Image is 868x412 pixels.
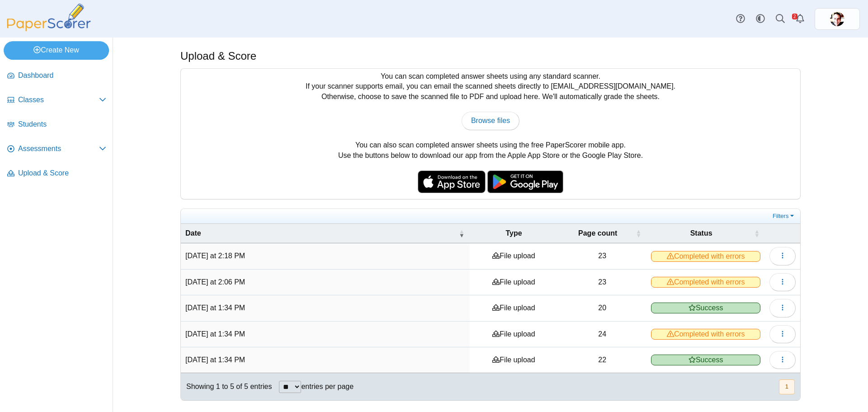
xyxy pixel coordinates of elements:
[470,322,558,347] td: File upload
[4,90,110,111] a: Classes
[558,295,646,321] td: 20
[636,224,641,243] span: Page count : Activate to sort
[690,229,712,237] span: Status
[830,12,844,26] span: Peter Erbland
[651,277,760,288] span: Completed with errors
[185,330,245,338] time: Aug 28, 2025 at 1:34 PM
[770,212,798,221] a: Filters
[4,163,110,185] a: Upload & Score
[651,251,760,262] span: Completed with errors
[18,119,106,129] span: Students
[4,65,110,87] a: Dashboard
[558,243,646,269] td: 23
[185,304,245,312] time: Aug 28, 2025 at 1:34 PM
[301,383,354,390] label: entries per page
[18,168,106,178] span: Upload & Score
[651,303,760,313] span: Success
[4,4,94,31] img: PaperScorer
[651,329,760,340] span: Completed with errors
[4,114,110,136] a: Students
[830,12,844,26] img: ps.1TMz155yTUve2V4S
[815,8,860,30] a: ps.1TMz155yTUve2V4S
[471,117,510,124] span: Browse files
[754,224,759,243] span: Status : Activate to sort
[18,71,106,81] span: Dashboard
[505,229,522,237] span: Type
[470,347,558,373] td: File upload
[470,270,558,295] td: File upload
[181,69,800,199] div: You can scan completed answer sheets using any standard scanner. If your scanner supports email, ...
[470,295,558,321] td: File upload
[4,138,110,160] a: Assessments
[790,9,810,29] a: Alerts
[180,48,256,64] h1: Upload & Score
[181,373,272,400] div: Showing 1 to 5 of 5 entries
[185,278,245,286] time: Aug 29, 2025 at 2:06 PM
[778,379,795,394] nav: pagination
[558,347,646,373] td: 22
[651,355,760,365] span: Success
[185,356,245,364] time: Aug 28, 2025 at 1:34 PM
[487,170,563,193] img: google-play-badge.png
[18,95,99,105] span: Classes
[185,229,201,237] span: Date
[418,170,486,193] img: apple-store-badge.svg
[558,322,646,347] td: 24
[578,229,617,237] span: Page count
[459,224,464,243] span: Date : Activate to remove sorting
[779,379,795,394] button: 1
[462,112,519,130] a: Browse files
[18,144,99,154] span: Assessments
[4,41,109,59] a: Create New
[470,243,558,269] td: File upload
[4,25,94,33] a: PaperScorer
[558,270,646,295] td: 23
[185,252,245,260] time: Aug 29, 2025 at 2:18 PM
